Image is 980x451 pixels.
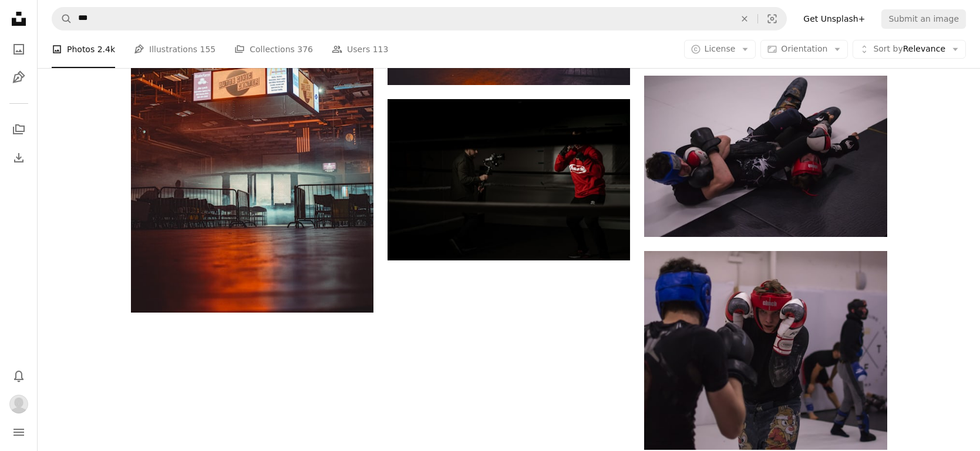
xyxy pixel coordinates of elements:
span: 376 [297,43,313,56]
a: Download History [7,146,31,169]
img: Avatar of user Veronica Johnson [9,395,28,413]
a: Illustrations 155 [134,30,215,68]
span: Orientation [781,44,827,53]
button: Notifications [7,364,31,388]
button: Search Unsplash [52,8,72,30]
img: man in black t-shirt and black and white helmet [644,251,887,450]
a: man in red hoodie and black pants playing guitar [388,174,630,185]
button: Profile [7,392,31,416]
a: Get Unsplash+ [796,9,872,28]
a: a large room with a lot of tables and chairs [131,125,373,135]
img: man in black and red boxing gloves [644,76,887,237]
button: Menu [7,421,31,444]
a: man in black and red boxing gloves [644,151,887,161]
span: License [705,44,736,53]
button: Submit an image [881,9,966,28]
span: 113 [373,43,389,56]
span: 155 [200,43,216,56]
a: Collections [7,118,31,141]
span: Relevance [873,43,945,55]
button: Visual search [758,8,786,30]
button: Clear [732,8,757,30]
button: License [684,40,756,59]
button: Sort byRelevance [853,40,966,59]
a: Photos [7,38,31,61]
img: man in red hoodie and black pants playing guitar [388,99,630,260]
form: Find visuals sitewide [52,7,787,30]
a: Home — Unsplash [7,7,31,33]
button: Orientation [760,40,848,59]
span: Sort by [873,44,902,53]
a: man in black t-shirt and black and white helmet [644,345,887,355]
a: Illustrations [7,66,31,89]
a: Collections 376 [234,30,313,68]
a: Users 113 [332,30,388,68]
